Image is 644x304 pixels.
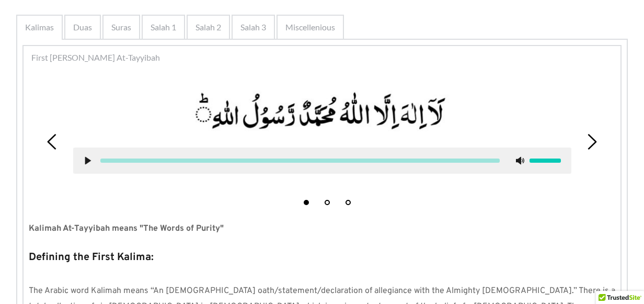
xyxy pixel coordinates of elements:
span: Kalimas [25,21,54,33]
span: First [PERSON_NAME] At-Tayyibah [31,51,160,64]
button: 1 of 3 [304,200,309,205]
strong: Kalimah At-Tayyibah means "The Words of Purity" [29,223,224,234]
span: Miscellenious [285,21,335,33]
button: 2 of 3 [325,200,330,205]
button: 3 of 3 [346,200,351,205]
span: Salah 1 [151,21,176,33]
span: Salah 3 [240,21,266,33]
span: Suras [111,21,131,33]
span: Salah 2 [195,21,221,33]
span: Duas [73,21,92,33]
strong: Defining the First Kalima: [29,251,154,264]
